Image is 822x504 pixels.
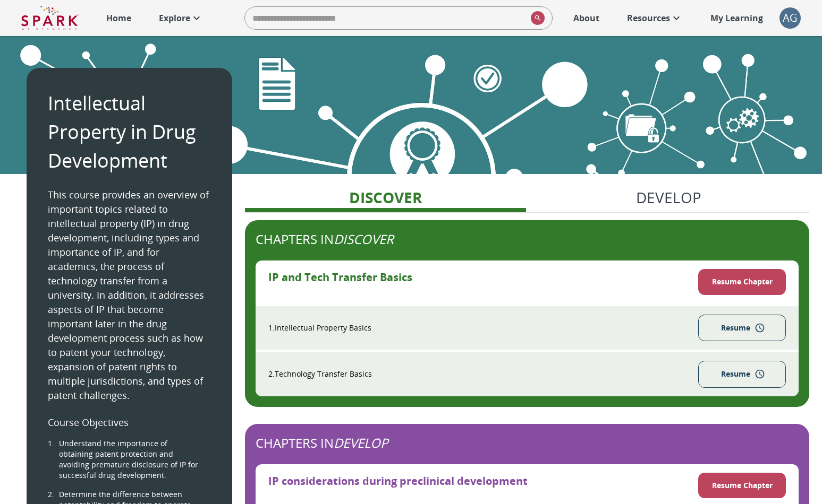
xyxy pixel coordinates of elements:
[705,6,769,30] a: My Learning
[698,315,786,342] button: Resume
[698,269,786,295] button: Resume Chapter
[568,6,605,30] a: About
[627,12,670,24] p: Resources
[101,6,137,30] a: Home
[334,434,388,451] i: Develop
[154,6,208,30] a: Explore
[48,89,211,175] p: Intellectual Property in Drug Development
[21,5,79,31] img: Logo of SPARK at Stanford
[636,186,701,208] p: Develop
[710,12,763,24] p: My Learning
[622,6,688,30] a: Resources
[256,231,799,248] h5: Chapters in
[698,361,786,388] button: Resume
[573,12,599,24] p: About
[268,323,371,333] p: 1 . Intellectual Property Basics
[779,7,801,29] button: account of current user
[106,12,131,24] p: Home
[159,12,190,24] p: Explore
[779,7,801,29] div: AG
[268,473,528,499] h6: IP considerations during preclinical development
[59,438,202,481] span: Understand the importance of obtaining patent protection and avoiding premature disclosure of IP ...
[48,415,211,430] p: Course Objectives
[48,188,211,403] p: This course provides an overview of important topics related to intellectual property (IP) in dru...
[268,369,372,379] p: 2 . Technology Transfer Basics
[698,473,786,499] button: Resume Chapter
[256,435,799,451] h5: Chapters in
[334,230,394,248] i: Discover
[349,186,422,208] p: Discover
[268,269,412,295] h6: IP and Tech Transfer Basics
[527,7,545,29] button: search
